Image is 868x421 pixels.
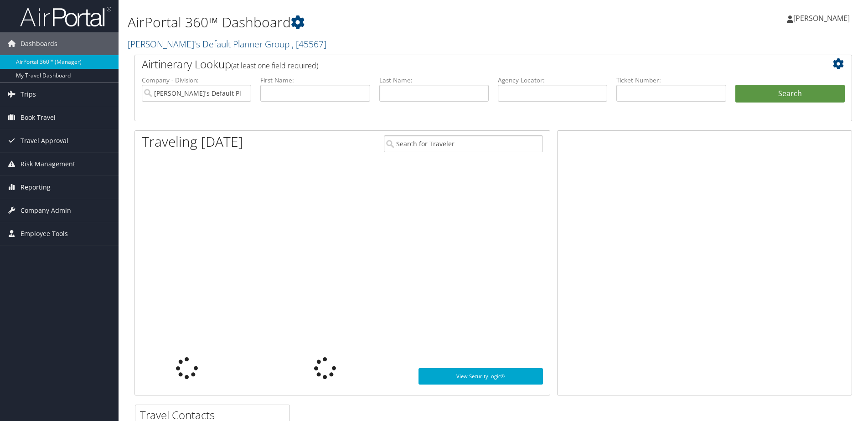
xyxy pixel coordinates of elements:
label: Ticket Number: [616,76,726,85]
span: Dashboards [21,32,57,55]
span: Risk Management [21,153,75,175]
label: Last Name: [379,76,489,85]
span: , [ 45567 ] [292,38,326,50]
span: (at least one field required) [231,61,318,71]
h2: Airtinerary Lookup [142,56,785,72]
span: Employee Tools [21,222,68,245]
h1: AirPortal 360™ Dashboard [128,13,615,32]
label: Company - Division: [142,76,251,85]
button: Search [735,85,845,103]
a: View SecurityLogic® [418,368,543,385]
span: Book Travel [21,106,56,129]
input: Search for Traveler [384,135,543,152]
label: Agency Locator: [498,76,607,85]
a: [PERSON_NAME]'s Default Planner Group [128,38,326,50]
h1: Traveling [DATE] [142,132,243,151]
img: airportal-logo.png [20,6,111,27]
span: Reporting [21,176,51,199]
label: First Name: [260,76,370,85]
span: Travel Approval [21,129,68,152]
span: [PERSON_NAME] [793,13,850,23]
span: Company Admin [21,199,71,222]
span: Trips [21,83,36,106]
a: [PERSON_NAME] [787,5,859,32]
